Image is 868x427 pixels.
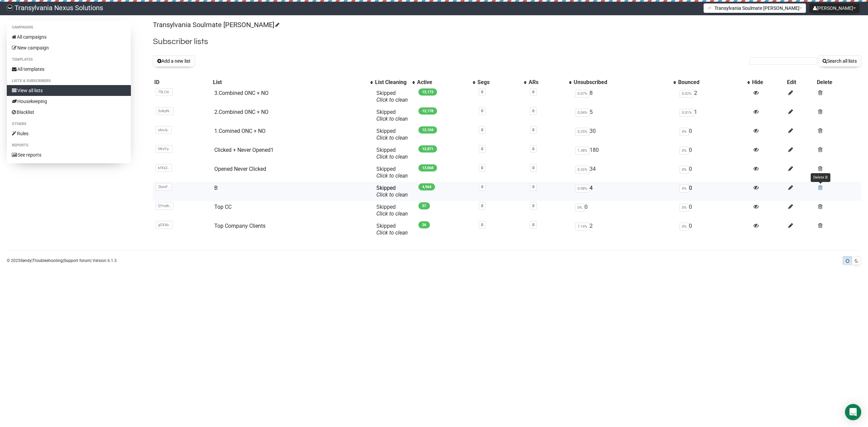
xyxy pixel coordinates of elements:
[153,55,195,67] button: Add a new list
[677,220,751,239] td: 0
[678,79,744,86] div: Bounced
[418,145,437,152] span: 12,871
[787,79,814,86] div: Edit
[572,201,677,220] td: 0
[572,125,677,144] td: 30
[677,163,751,182] td: 0
[679,109,694,117] span: 0.01%
[7,56,131,64] li: Templates
[532,90,534,94] a: 0
[20,258,32,263] a: Sendy
[7,96,131,107] a: Housekeeping
[7,128,131,139] a: Rules
[7,120,131,128] li: Others
[575,109,590,117] span: 0.04%
[374,78,416,87] th: List Cleaning: No sort applied, activate to apply an ascending sort
[376,128,408,141] span: Skipped
[817,79,860,86] div: Delete
[156,107,174,115] span: SokpN..
[156,88,173,96] span: 75LCd..
[679,147,689,155] span: 0%
[679,223,689,230] span: 0%
[376,116,408,122] a: Click to clean
[476,78,527,87] th: Segs: No sort applied, activate to apply an ascending sort
[575,90,590,98] span: 0.07%
[64,258,91,263] a: Support forum
[679,166,689,174] span: 0%
[532,109,534,113] a: 0
[7,257,117,264] p: © 2025 | | | Version 6.1.3
[376,185,408,198] span: Skipped
[7,23,131,32] li: Campaigns
[572,87,677,106] td: 8
[575,223,590,230] span: 7.14%
[679,90,694,98] span: 0.02%
[786,78,815,87] th: Edit: No sort applied, sorting is disabled
[418,164,437,171] span: 13,068
[677,106,751,125] td: 1
[811,173,830,182] div: Delete B
[481,166,483,170] a: 0
[481,147,483,151] a: 0
[572,163,677,182] td: 34
[156,126,172,134] span: ubxJy..
[572,220,677,239] td: 2
[7,141,131,149] li: Reports
[532,147,534,151] a: 0
[7,64,131,75] a: All templates
[153,21,278,29] a: Transylvania Soulmate [PERSON_NAME]
[677,87,751,106] td: 2
[815,78,861,87] th: Delete: No sort applied, sorting is disabled
[376,166,408,179] span: Skipped
[417,79,469,86] div: Active
[7,42,131,53] a: New campaign
[679,185,689,192] span: 0%
[481,109,483,113] a: 0
[214,185,218,191] a: B
[575,185,590,192] span: 0.08%
[527,78,572,87] th: ARs: No sort applied, activate to apply an ascending sort
[481,185,483,189] a: 0
[7,32,131,42] a: All campaigns
[416,78,476,87] th: Active: No sort applied, activate to apply an ascending sort
[154,79,210,86] div: ID
[481,204,483,208] a: 0
[477,79,520,86] div: Segs
[679,204,689,211] span: 0%
[7,77,131,85] li: Lists & subscribers
[376,154,408,160] a: Click to clean
[153,36,861,48] h2: Subscriber lists
[575,147,590,155] span: 1.38%
[532,166,534,170] a: 0
[481,90,483,94] a: 0
[156,164,172,172] span: kfXx2..
[376,90,408,103] span: Skipped
[575,204,585,211] span: 0%
[818,55,861,67] button: Search all lists
[418,221,430,228] span: 26
[418,202,430,209] span: 57
[376,172,408,179] a: Click to clean
[7,5,13,11] img: 586cc6b7d8bc403f0c61b981d947c989
[376,204,408,217] span: Skipped
[376,109,408,122] span: Skipped
[376,191,408,198] a: Click to clean
[809,3,860,13] button: [PERSON_NAME]
[751,78,786,87] th: Hide: No sort applied, sorting is disabled
[481,128,483,132] a: 0
[418,126,437,134] span: 12,104
[707,5,713,11] img: 1.png
[575,128,590,136] span: 0.25%
[156,221,173,229] span: gSXzb..
[214,204,232,210] a: Top CC
[532,185,534,189] a: 0
[572,182,677,201] td: 4
[845,404,861,420] div: Open Intercom Messenger
[375,79,409,86] div: List Cleaning
[376,97,408,103] a: Click to clean
[677,201,751,220] td: 0
[575,166,590,174] span: 0.26%
[532,128,534,132] a: 0
[572,78,677,87] th: Unsubscribed: No sort applied, activate to apply an ascending sort
[376,210,408,217] a: Click to clean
